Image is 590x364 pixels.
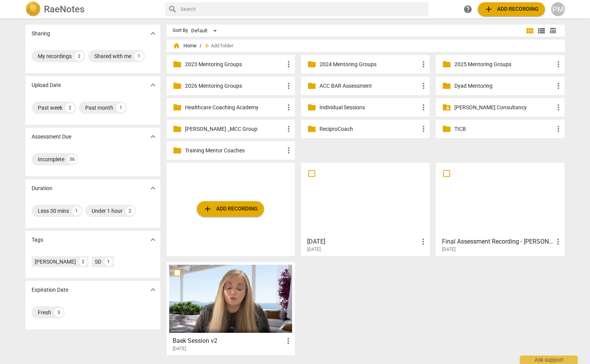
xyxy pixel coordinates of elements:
[173,42,197,50] span: Home
[442,81,451,90] span: folder
[524,25,536,37] button: Tile view
[319,60,419,68] p: 2024 Mentoring Groups
[307,237,419,246] h3: 09.08.25
[148,184,158,193] span: expand_more
[32,133,71,141] p: Assessment Due
[67,155,77,164] div: 36
[32,184,52,192] p: Duration
[173,103,182,112] span: folder
[547,25,559,37] button: Table view
[419,103,428,112] span: more_vert
[169,265,292,352] a: Baek Session v2[DATE]
[147,234,159,245] button: Show more
[185,104,284,112] p: Healthcare Coaching Academy
[148,80,158,90] span: expand_more
[147,182,159,194] button: Show more
[147,131,159,142] button: Show more
[104,257,113,266] div: 1
[85,104,113,112] div: Past month
[307,81,316,90] span: folder
[442,237,553,246] h3: Final Assessment Recording - Katarzyna Ja_kiel
[173,346,186,352] span: [DATE]
[148,235,158,244] span: expand_more
[180,3,425,15] input: Search
[173,124,182,134] span: folder
[147,79,159,91] button: Show more
[38,52,72,60] div: My recordings
[126,206,135,215] div: 2
[38,309,51,316] div: Fresh
[116,103,126,112] div: 1
[525,26,535,35] span: view_module
[442,124,451,134] span: folder
[72,206,81,215] div: 1
[148,29,158,38] span: expand_more
[461,2,475,16] a: Help
[439,165,562,252] a: Final Assessment Recording - [PERSON_NAME][DATE]
[54,308,64,317] div: 3
[307,246,321,253] span: [DATE]
[284,124,293,134] span: more_vert
[185,125,284,133] p: Pauline Melnyk _MCC Group
[284,336,293,346] span: more_vert
[25,2,41,17] img: Logo
[134,52,144,61] div: 1
[319,82,419,90] p: ACC BAR Assessment
[185,82,284,90] p: 2026 Mentoring Groups
[191,25,220,37] div: Default
[419,81,428,90] span: more_vert
[553,237,563,246] span: more_vert
[442,60,451,69] span: folder
[419,124,428,134] span: more_vert
[520,356,578,364] div: Ask support
[44,4,84,15] h2: RaeNotes
[442,103,451,112] span: folder_shared
[75,52,84,61] div: 2
[148,285,158,294] span: expand_more
[173,146,182,155] span: folder
[32,236,43,244] p: Tags
[549,27,556,34] span: table_chart
[185,147,284,155] p: Training Mentor Coaches
[284,81,293,90] span: more_vert
[554,124,563,134] span: more_vert
[148,132,158,141] span: expand_more
[203,204,258,214] span: Add recording
[173,336,284,346] h3: Baek Session v2
[319,125,419,133] p: ReciproCoach
[304,165,427,252] a: [DATE][DATE]
[38,207,69,215] div: Less 30 mins
[211,43,233,49] span: Add folder
[38,155,64,163] div: Incomplete
[537,26,546,35] span: view_list
[484,5,493,14] span: add
[173,28,188,33] div: Sort By
[442,246,456,253] span: [DATE]
[32,30,50,38] p: Sharing
[319,104,419,112] p: Individual Sessions
[95,258,101,265] div: SD
[32,81,61,89] p: Upload Date
[554,60,563,69] span: more_vert
[419,60,428,69] span: more_vert
[307,60,316,69] span: folder
[32,286,68,294] p: Expiration Date
[203,42,211,50] span: add
[551,2,565,16] button: PM
[203,204,212,214] span: add
[454,82,554,90] p: Dyad Mentoring
[484,5,539,14] span: Add recording
[173,60,182,69] span: folder
[168,5,177,14] span: search
[284,146,293,155] span: more_vert
[79,257,87,266] div: 2
[419,237,428,246] span: more_vert
[185,60,284,68] p: 2023 Mentoring Groups
[284,60,293,69] span: more_vert
[92,207,123,215] div: Under 1 hour
[536,25,547,37] button: List view
[35,258,76,265] div: [PERSON_NAME]
[454,104,554,112] p: Melnyk Consultancy
[197,201,264,217] button: Upload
